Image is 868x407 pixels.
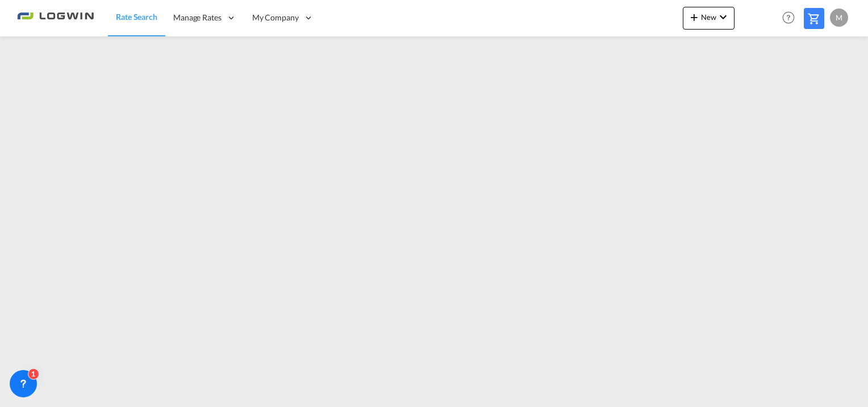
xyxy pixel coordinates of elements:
div: M [830,9,848,27]
span: Rate Search [116,12,157,22]
span: Manage Rates [173,12,222,23]
span: My Company [252,12,299,23]
md-icon: icon-plus 400-fg [687,10,701,24]
img: 2761ae10d95411efa20a1f5e0282d2d7.png [17,5,94,31]
span: New [687,13,730,22]
md-icon: icon-chevron-down [716,10,730,24]
span: Help [779,8,798,27]
button: icon-plus 400-fgNewicon-chevron-down [683,7,735,30]
div: Help [779,8,804,28]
